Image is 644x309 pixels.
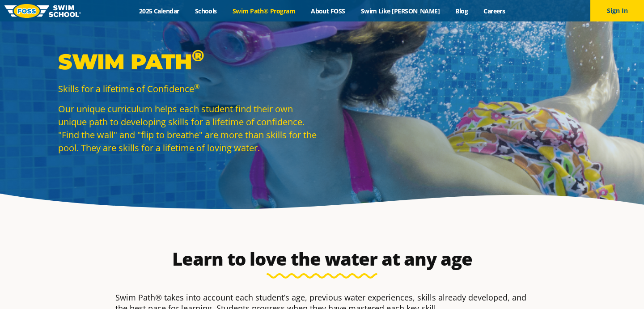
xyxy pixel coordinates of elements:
h2: Learn to love the water at any age [111,248,533,270]
a: About FOSS [303,7,353,15]
sup: ® [194,82,199,91]
a: Blog [448,7,476,15]
a: Swim Path® Program [225,7,303,15]
a: Schools [187,7,225,15]
a: Swim Like [PERSON_NAME] [353,7,448,15]
img: FOSS Swim School Logo [4,4,81,18]
p: Skills for a lifetime of Confidence [58,82,318,95]
a: 2025 Calendar [131,7,187,15]
p: Our unique curriculum helps each student find their own unique path to developing skills for a li... [58,102,318,154]
a: Careers [476,7,513,15]
p: Swim Path [58,48,318,75]
sup: ® [192,46,204,65]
